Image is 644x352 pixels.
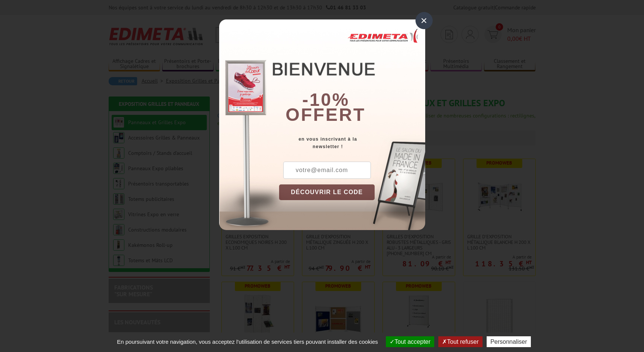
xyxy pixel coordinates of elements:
div: × [415,12,433,29]
button: Tout refuser [438,336,482,347]
div: en vous inscrivant à la newsletter ! [279,135,425,150]
span: En poursuivant votre navigation, vous acceptez l'utilisation de services tiers pouvant installer ... [113,339,382,345]
input: votre@email.com [283,162,371,179]
b: -10% [302,90,350,110]
font: offert [285,105,366,125]
button: Tout accepter [386,336,434,347]
button: Personnaliser (fenêtre modale) [487,336,531,347]
button: DÉCOUVRIR LE CODE [279,184,375,200]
